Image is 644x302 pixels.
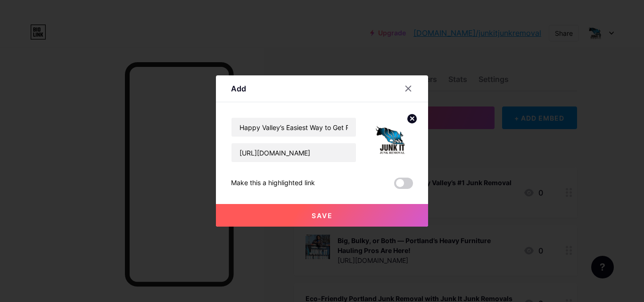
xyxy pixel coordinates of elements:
input: URL [231,143,356,162]
span: Save [312,212,333,220]
div: Make this a highlighted link [231,178,315,189]
div: Add [231,83,246,94]
input: Title [231,118,356,137]
button: Save [216,204,428,227]
img: link_thumbnail [368,117,413,163]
